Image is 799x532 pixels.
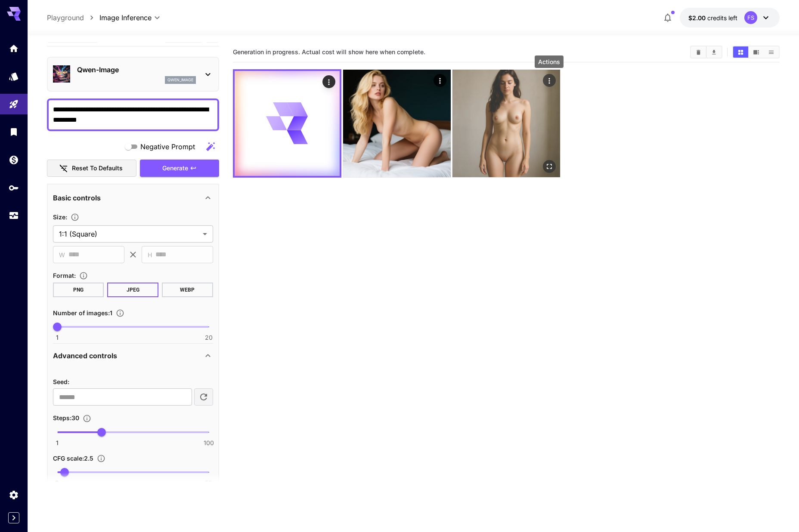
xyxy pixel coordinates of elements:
div: Usage [9,210,19,221]
div: Advanced controls [53,345,213,366]
span: 20 [205,333,213,342]
span: Size : [53,213,67,221]
span: W [59,250,65,260]
p: qwen_image [167,77,193,83]
div: $2.00 [688,13,737,22]
button: $2.00FS [680,8,780,28]
nav: breadcrumb [47,12,99,23]
div: API Keys [9,182,19,193]
span: H [148,250,152,260]
span: Number of images : 1 [53,309,112,317]
span: $2.00 [688,14,707,22]
button: Choose the file format for the output image. [76,271,91,280]
div: Playground [9,99,19,110]
p: Qwen-Image [77,65,196,75]
div: Models [9,71,19,82]
button: Download All [706,46,722,58]
span: Generation in progress. Actual cost will show here when complete. [233,48,425,55]
span: 1:1 (Square) [59,229,199,239]
button: Show images in grid view [733,46,748,58]
span: Image Inference [99,12,152,23]
button: Specify how many images to generate in a single request. Each image generation will be charged se... [112,309,128,317]
a: Playground [47,12,84,23]
div: Clear ImagesDownload All [690,46,722,58]
div: Qwen-Imageqwen_image [53,61,213,87]
div: Actions [535,55,564,68]
div: Show images in grid viewShow images in video viewShow images in list view [732,46,780,58]
div: Home [9,43,19,54]
button: Reset to defaults [47,160,136,177]
div: Advanced controls [53,366,213,486]
span: Generate [162,163,188,174]
span: 100 [204,439,214,447]
p: Basic controls [53,193,101,203]
div: Open in fullscreen [543,160,556,173]
span: Negative Prompt [140,141,195,152]
img: 2Q== [452,70,560,177]
div: Settings [9,489,19,500]
div: Library [9,126,19,137]
button: PNG [53,283,104,297]
button: Show images in list view [764,46,779,58]
div: Basic controls [53,188,213,208]
button: WEBP [162,283,213,297]
span: 1 [56,439,59,447]
button: Generate [140,160,219,177]
span: Format : [53,272,76,279]
div: Actions [322,75,335,88]
button: Adjust the dimensions of the generated image by specifying its width and height in pixels, or sel... [67,213,83,221]
button: Expand sidebar [8,512,19,523]
div: Actions [433,74,446,87]
span: 1 [56,333,59,342]
button: Clear Images [691,46,706,58]
img: 2Q== [343,70,451,177]
div: FS [744,11,757,24]
button: Adjusts how closely the generated image aligns with the input prompt. A higher value enforces str... [93,454,109,463]
button: Show images in video view [749,46,764,58]
div: Wallet [9,154,19,165]
span: Seed : [53,378,69,385]
p: Advanced controls [53,351,117,361]
span: CFG scale : 2.5 [53,455,93,462]
button: JPEG [107,283,158,297]
span: credits left [707,14,737,22]
span: Steps : 30 [53,414,79,421]
div: Actions [543,74,556,87]
button: Set the number of denoising steps used to refine the image. More steps typically lead to higher q... [79,414,95,423]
